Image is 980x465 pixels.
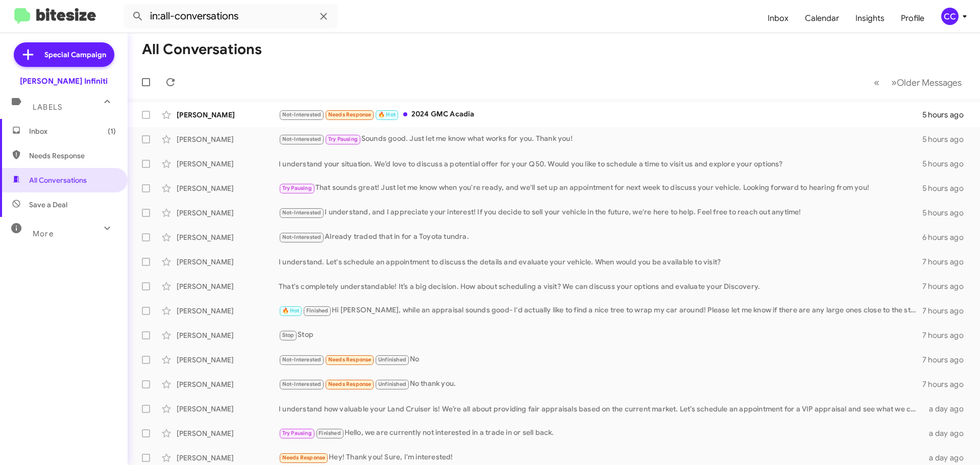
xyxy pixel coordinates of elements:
[797,4,847,33] a: Calendar
[282,356,322,363] span: Not-Interested
[279,427,923,439] div: Hello, we are currently not interested in a trade in or sell back.
[33,103,62,112] span: Labels
[282,185,312,191] span: Try Pausing
[177,379,279,389] div: [PERSON_NAME]
[177,428,279,438] div: [PERSON_NAME]
[177,404,279,414] div: [PERSON_NAME]
[923,453,972,463] div: a day ago
[933,8,969,25] button: CC
[328,356,372,363] span: Needs Response
[378,381,406,387] span: Unfinished
[282,307,300,314] span: 🔥 Hot
[922,232,972,242] div: 6 hours ago
[177,110,279,120] div: [PERSON_NAME]
[108,126,116,136] span: (1)
[885,72,968,93] button: Next
[922,330,972,340] div: 7 hours ago
[279,109,922,120] div: 2024 GMC Acadia
[897,77,962,88] span: Older Messages
[282,454,326,461] span: Needs Response
[282,381,322,387] span: Not-Interested
[177,257,279,267] div: [PERSON_NAME]
[29,126,116,136] span: Inbox
[44,50,106,60] span: Special Campaign
[279,207,922,218] div: I understand, and I appreciate your interest! If you decide to sell your vehicle in the future, w...
[124,4,338,29] input: Search
[29,175,87,185] span: All Conversations
[922,355,972,365] div: 7 hours ago
[328,136,358,142] span: Try Pausing
[279,231,922,243] div: Already traded that in for a Toyota tundra.
[279,182,922,194] div: That sounds great! Just let me know when you're ready, and we'll set up an appointment for next w...
[14,42,114,67] a: Special Campaign
[874,76,879,89] span: «
[318,430,341,436] span: Finished
[922,257,972,267] div: 7 hours ago
[177,281,279,291] div: [PERSON_NAME]
[279,281,922,291] div: That's completely understandable! It’s a big decision. How about scheduling a visit? We can discu...
[922,134,972,144] div: 5 hours ago
[922,281,972,291] div: 7 hours ago
[177,453,279,463] div: [PERSON_NAME]
[941,8,959,25] div: CC
[282,111,322,118] span: Not-Interested
[282,209,322,216] span: Not-Interested
[868,72,968,93] nav: Page navigation example
[922,183,972,193] div: 5 hours ago
[923,404,972,414] div: a day ago
[177,134,279,144] div: [PERSON_NAME]
[177,208,279,218] div: [PERSON_NAME]
[279,404,923,414] div: I understand how valuable your Land Cruiser is! We’re all about providing fair appraisals based o...
[279,378,922,390] div: No thank you.
[922,208,972,218] div: 5 hours ago
[922,306,972,316] div: 7 hours ago
[922,379,972,389] div: 7 hours ago
[282,136,322,142] span: Not-Interested
[279,452,923,463] div: Hey! Thank you! Sure, I'm interested!
[177,355,279,365] div: [PERSON_NAME]
[282,332,295,338] span: Stop
[328,111,372,118] span: Needs Response
[177,306,279,316] div: [PERSON_NAME]
[378,356,406,363] span: Unfinished
[279,354,922,365] div: No
[177,183,279,193] div: [PERSON_NAME]
[177,159,279,169] div: [PERSON_NAME]
[279,133,922,145] div: Sounds good. Just let me know what works for you. Thank you!
[282,234,322,240] span: Not-Interested
[282,430,312,436] span: Try Pausing
[306,307,329,314] span: Finished
[378,111,396,118] span: 🔥 Hot
[177,330,279,340] div: [PERSON_NAME]
[20,76,108,86] div: [PERSON_NAME] Infiniti
[891,76,897,89] span: »
[29,151,116,161] span: Needs Response
[922,159,972,169] div: 5 hours ago
[33,229,54,238] span: More
[328,381,372,387] span: Needs Response
[177,232,279,242] div: [PERSON_NAME]
[893,4,933,33] a: Profile
[279,257,922,267] div: I understand. Let's schedule an appointment to discuss the details and evaluate your vehicle. Whe...
[142,41,262,58] h1: All Conversations
[279,329,922,341] div: Stop
[923,428,972,438] div: a day ago
[29,200,67,210] span: Save a Deal
[847,4,893,33] a: Insights
[279,305,922,316] div: Hi [PERSON_NAME], while an appraisal sounds good- I'd actually like to find a nice tree to wrap m...
[279,159,922,169] div: I understand your situation. We’d love to discuss a potential offer for your Q50. Would you like ...
[922,110,972,120] div: 5 hours ago
[868,72,886,93] button: Previous
[759,4,797,33] a: Inbox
